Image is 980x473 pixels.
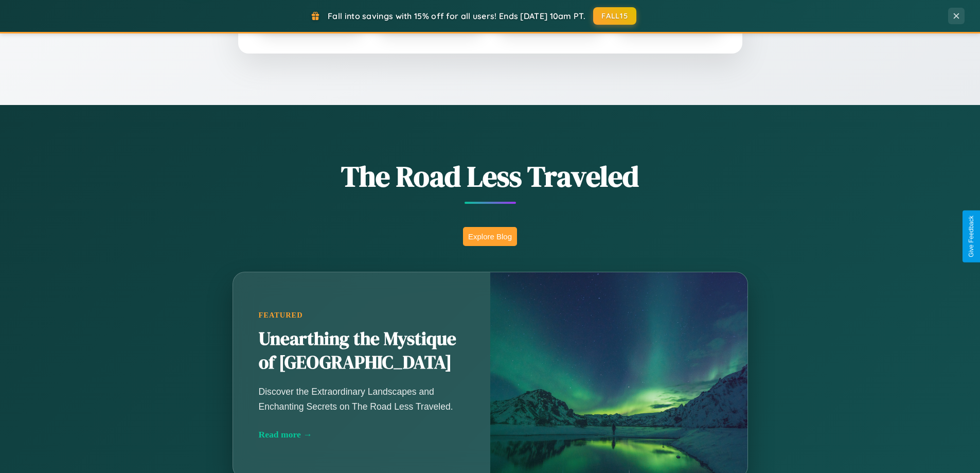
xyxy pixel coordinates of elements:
div: Give Feedback [968,216,975,257]
span: Fall into savings with 15% off for all users! Ends [DATE] 10am PT. [328,11,585,21]
div: Read more → [259,429,465,440]
button: Explore Blog [463,227,517,246]
h2: Unearthing the Mystique of [GEOGRAPHIC_DATA] [259,327,465,375]
p: Discover the Extraordinary Landscapes and Enchanting Secrets on The Road Less Traveled. [259,384,465,413]
h1: The Road Less Traveled [182,156,799,196]
button: FALL15 [593,7,636,25]
div: Featured [259,311,465,320]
